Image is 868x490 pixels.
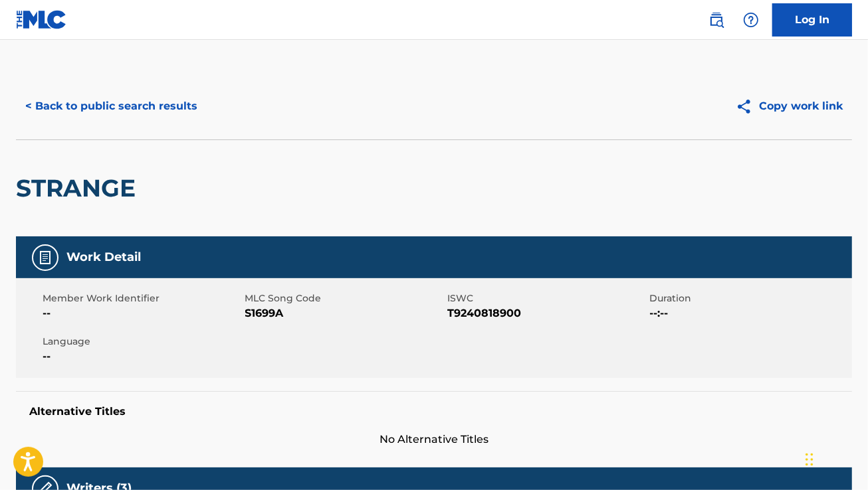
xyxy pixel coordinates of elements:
[245,305,445,321] span: S1699A
[66,250,141,265] h5: Work Detail
[650,305,849,321] span: --:--
[16,173,142,203] h2: STRANGE
[726,90,852,123] button: Copy work link
[43,305,242,321] span: --
[29,405,839,418] h5: Alternative Titles
[772,3,852,37] a: Log In
[43,349,242,365] span: --
[16,90,207,123] button: < Back to public search results
[650,291,849,305] span: Duration
[16,432,852,448] span: No Alternative Titles
[802,426,868,490] iframe: Chat Widget
[43,291,242,305] span: Member Work Identifier
[738,7,764,33] div: Help
[743,12,759,28] img: help
[703,7,730,33] a: Public Search
[37,250,53,266] img: Work Detail
[447,305,647,321] span: T9240818900
[736,98,759,115] img: Copy work link
[708,12,724,28] img: search
[16,10,67,29] img: MLC Logo
[245,291,445,305] span: MLC Song Code
[447,291,647,305] span: ISWC
[806,440,814,479] div: Drag
[43,335,242,349] span: Language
